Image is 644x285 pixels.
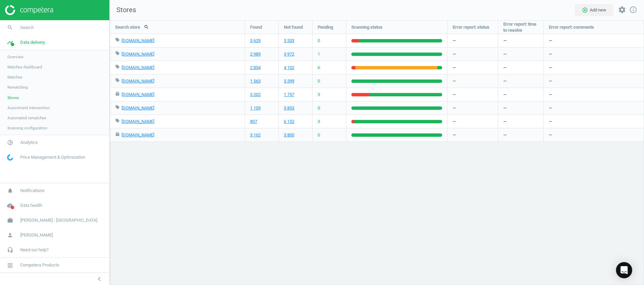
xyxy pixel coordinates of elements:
[448,61,498,74] div: —
[351,24,382,30] span: Scanning status
[284,105,294,111] a: 5 853
[284,65,294,71] a: 4 102
[544,34,644,47] div: —
[629,6,637,14] a: info_outline
[250,132,261,138] a: 3 162
[318,51,320,57] span: 1
[91,275,108,283] button: chevron_left
[250,105,261,111] a: 1 109
[318,65,320,71] span: 6
[318,105,320,111] span: 0
[4,21,17,34] i: search
[20,39,45,45] span: Data delivery
[7,64,42,70] span: Matches dashboard
[20,202,42,209] span: Data health
[544,115,644,128] div: —
[318,132,320,138] span: 0
[7,154,13,161] img: wGWNvw8QSZomAAAAABJRU5ErkJggg==
[448,47,498,61] div: —
[4,136,17,149] i: pie_chart_outlined
[122,132,154,137] a: [DOMAIN_NAME]
[250,65,261,71] a: 2 854
[284,92,294,98] a: 1 757
[20,262,59,268] span: Competera Products
[318,92,320,98] span: 3
[284,24,303,30] span: Not found
[110,5,136,15] span: Stores
[544,101,644,115] div: —
[122,119,154,124] a: [DOMAIN_NAME]
[544,88,644,101] div: —
[250,38,261,44] a: 3 629
[503,65,507,71] span: —
[448,101,498,115] div: —
[453,24,489,30] span: Error report: status
[618,6,626,14] i: settings
[575,4,613,16] button: add_circle_outlineAdd new
[20,217,97,223] span: [PERSON_NAME] - [GEOGRAPHIC_DATA]
[5,5,53,15] img: ajHJNr6hYgQAAAAASUVORK5CYII=
[503,51,507,57] span: —
[629,6,637,14] i: info_outline
[318,38,320,44] span: 0
[7,115,46,121] span: Automated rematches
[284,119,294,125] a: 6 152
[284,132,294,138] a: 3 800
[284,78,294,84] a: 5 399
[122,52,154,57] a: [DOMAIN_NAME]
[122,65,154,70] a: [DOMAIN_NAME]
[20,232,53,238] span: [PERSON_NAME]
[503,38,507,44] span: —
[20,188,45,194] span: Notifications
[503,132,507,138] span: —
[448,115,498,128] div: —
[250,24,262,30] span: Found
[284,51,294,57] a: 3 972
[7,54,24,60] span: Overview
[503,105,507,111] span: —
[7,125,47,131] span: Scanning configuration
[4,36,17,49] i: timeline
[284,38,294,44] a: 3 333
[318,119,320,125] span: 3
[122,78,154,84] a: [DOMAIN_NAME]
[7,95,19,100] span: Stores
[122,92,154,97] a: [DOMAIN_NAME]
[448,34,498,47] div: —
[4,229,17,242] i: person
[122,38,154,43] a: [DOMAIN_NAME]
[4,244,17,256] i: headset_mic
[448,74,498,88] div: —
[7,105,50,110] span: Assortment intersection
[4,214,17,227] i: work
[140,21,153,33] button: search
[20,154,85,160] span: Price Management & Optimization
[4,199,17,212] i: cloud_done
[318,24,333,30] span: Pending
[122,105,154,110] a: [DOMAIN_NAME]
[115,78,120,83] i: local_offer
[250,119,257,125] a: 807
[544,74,644,88] div: —
[582,7,588,13] i: add_circle_outline
[115,118,120,123] i: local_offer
[20,247,49,253] span: Need our help?
[115,105,120,109] i: local_offer
[115,64,120,69] i: local_offer
[544,61,644,74] div: —
[250,51,261,57] a: 2 989
[549,24,594,30] span: Error report: comments
[615,3,629,17] button: settings
[115,37,120,42] i: local_offer
[448,88,498,101] div: —
[20,25,34,31] span: Search
[115,91,120,96] i: local_mall
[4,184,17,197] i: notifications
[616,262,632,278] div: Open Intercom Messenger
[318,78,320,84] span: 0
[250,78,261,84] a: 1 563
[503,78,507,84] span: —
[448,128,498,141] div: —
[115,132,120,136] i: local_mall
[250,92,261,98] a: 5 202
